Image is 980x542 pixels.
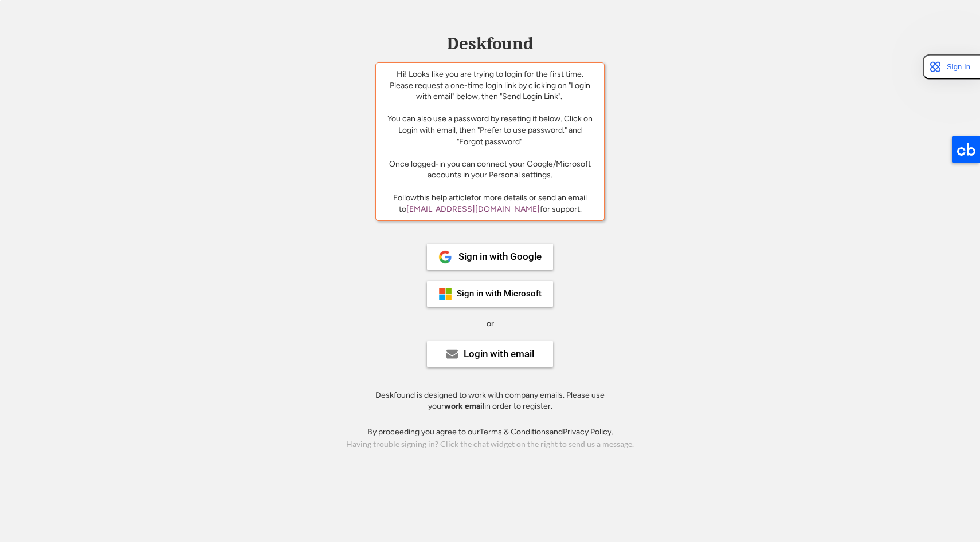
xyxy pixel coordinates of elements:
div: Login with email [464,349,534,359]
div: By proceeding you agree to our and [367,426,613,438]
div: Deskfound is designed to work with company emails. Please use your in order to register. [361,390,619,412]
div: Deskfound [441,35,539,53]
div: Hi! Looks like you are trying to login for the first time. Please request a one-time login link b... [385,69,595,181]
strong: work email [444,401,484,411]
a: Privacy Policy. [563,427,613,437]
a: this help article [417,193,471,203]
a: Terms & Conditions [480,427,550,437]
a: [EMAIL_ADDRESS][DOMAIN_NAME] [406,204,540,214]
img: 1024px-Google__G__Logo.svg.png [438,250,452,264]
img: ms-symbollockup_mssymbol_19.png [438,287,452,301]
div: or [487,318,494,330]
div: Sign in with Microsoft [457,290,542,298]
div: Follow for more details or send an email to for support. [385,192,595,215]
div: Sign in with Google [458,252,542,262]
